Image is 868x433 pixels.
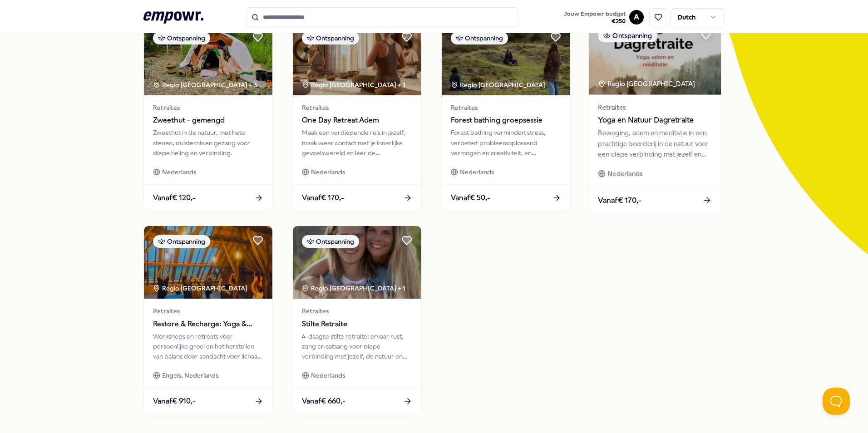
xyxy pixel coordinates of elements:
img: package image [293,23,421,95]
span: Nederlands [311,370,345,380]
span: Retraites [153,306,263,316]
iframe: Help Scout Beacon - Open [823,388,850,415]
a: package imageOntspanningRegio [GEOGRAPHIC_DATA] RetraitesYoga en Natuur DagretraiteBeweging, adem... [588,20,722,214]
img: package image [293,226,421,299]
div: Ontspanning [302,235,359,248]
span: Jouw Empowr budget [564,10,626,18]
span: Yoga en Natuur Dagretraite [598,114,711,126]
div: Ontspanning [153,235,210,248]
span: Restore & Recharge: Yoga & Meditatie [153,318,263,330]
span: One Day Retreat Adem [302,114,412,126]
span: Vanaf € 170,- [302,192,344,204]
input: Search for products, categories or subcategories [246,7,518,27]
span: Retraites [153,103,263,113]
span: Retraites [451,103,561,113]
span: Nederlands [311,167,345,177]
a: Jouw Empowr budget€250 [561,8,629,27]
div: Ontspanning [451,32,508,44]
span: Nederlands [607,168,642,179]
span: Vanaf € 120,- [153,192,196,204]
img: package image [442,23,570,95]
div: 4-daagse stilte retraite: ervaar rust, zang en satsang voor diepe verbinding met jezelf, de natuu... [302,331,412,362]
a: package imageOntspanningRegio [GEOGRAPHIC_DATA] RetraitesRestore & Recharge: Yoga & MeditatieWork... [143,226,273,414]
span: Retraites [302,306,412,316]
div: Workshops en retreats voor persoonlijke groei en het herstellen van balans door aandacht voor lic... [153,331,263,362]
span: Vanaf € 170,- [598,194,641,206]
div: Regio [GEOGRAPHIC_DATA] + 1 [302,283,405,293]
span: Vanaf € 910,- [153,395,196,407]
span: Stilte Retraite [302,318,412,330]
div: Zweethut in de natuur, met hete stenen, duisternis en gezang voor diepe heling en verbinding. [153,128,263,158]
span: Retraites [598,102,711,113]
span: Retraites [302,103,412,113]
span: Vanaf € 50,- [451,192,490,204]
span: Zweethut - gemengd [153,114,263,126]
span: Nederlands [460,167,494,177]
div: Regio [GEOGRAPHIC_DATA] [153,283,249,293]
div: Ontspanning [153,32,210,44]
span: Forest bathing groepsessie [451,114,561,126]
a: package imageOntspanningRegio [GEOGRAPHIC_DATA] RetraitesForest bathing groepsessieForest bathing... [441,22,571,211]
span: Vanaf € 660,- [302,395,345,407]
div: Regio [GEOGRAPHIC_DATA] [598,79,696,89]
img: package image [589,20,721,95]
div: Maak een verdiepende reis in jezelf, maak weer contact met je innerlijke gevoelswereld en leer de... [302,128,412,158]
img: package image [144,23,272,95]
div: Ontspanning [598,29,657,42]
span: Nederlands [162,167,196,177]
a: package imageOntspanningRegio [GEOGRAPHIC_DATA] + 1RetraitesStilte Retraite4-daagse stilte retrai... [292,226,422,414]
span: € 250 [564,18,626,25]
div: Ontspanning [302,32,359,44]
div: Regio [GEOGRAPHIC_DATA] [451,80,547,90]
span: Engels, Nederlands [162,370,218,380]
div: Regio [GEOGRAPHIC_DATA] + 3 [153,80,257,90]
div: Forest bathing vermindert stress, verbetert probleemoplossend vermogen en creativiteit, en bevord... [451,128,561,158]
button: Jouw Empowr budget€250 [562,9,627,27]
a: package imageOntspanningRegio [GEOGRAPHIC_DATA] + 3RetraitesZweethut - gemengdZweethut in de natu... [143,22,273,211]
button: A [629,10,644,25]
img: package image [144,226,272,299]
a: package imageOntspanningRegio [GEOGRAPHIC_DATA] + 1RetraitesOne Day Retreat AdemMaak een verdiepe... [292,22,422,211]
div: Regio [GEOGRAPHIC_DATA] + 1 [302,80,405,90]
div: Beweging, adem en meditatie in een prachtige boerderij in de natuur voor een diepe verbinding met... [598,128,711,159]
